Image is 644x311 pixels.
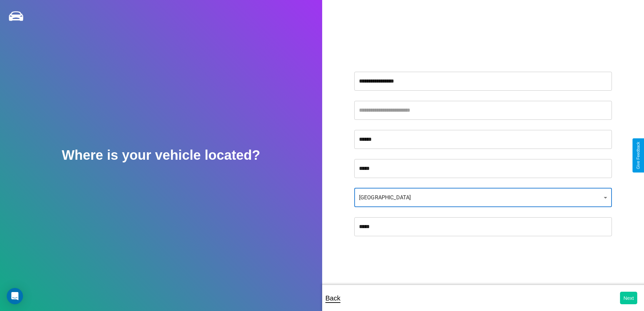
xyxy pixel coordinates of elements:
[636,142,641,169] div: Give Feedback
[326,292,340,304] p: Back
[7,288,23,304] div: Open Intercom Messenger
[354,188,612,207] div: [GEOGRAPHIC_DATA]
[62,148,260,163] h2: Where is your vehicle located?
[620,292,637,304] button: Next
